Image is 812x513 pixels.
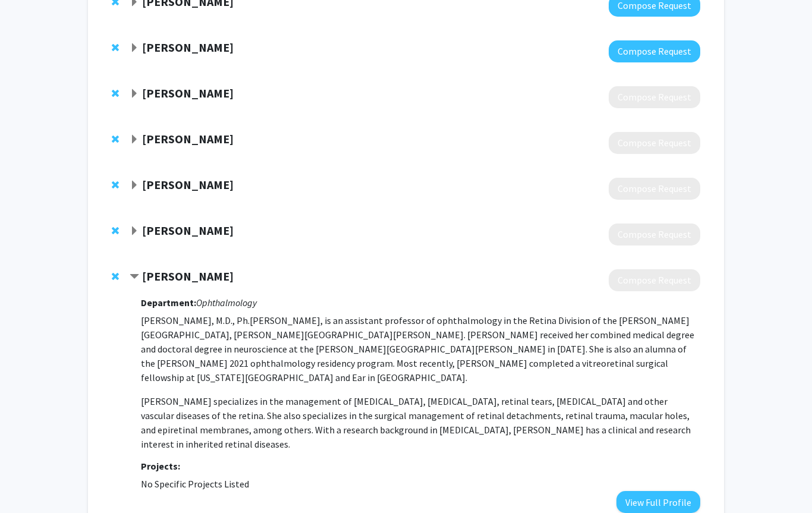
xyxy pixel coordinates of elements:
[609,86,700,108] button: Compose Request to Nakul Shekhawat
[142,131,234,146] strong: [PERSON_NAME]
[130,226,139,236] span: Expand Andrew Carey Bookmark
[141,478,249,490] span: No Specific Projects Listed
[609,132,700,154] button: Compose Request to Megan Collins
[609,269,700,291] button: Compose Request to Ishrat Ahmed
[142,177,234,192] strong: [PERSON_NAME]
[142,269,234,284] strong: [PERSON_NAME]
[141,394,700,451] p: [PERSON_NAME] specializes in the management of [MEDICAL_DATA], [MEDICAL_DATA], retinal tears, [ME...
[9,460,51,504] iframe: Chat
[130,181,139,190] span: Expand Amanda Henderson Bookmark
[112,134,119,144] span: Remove Megan Collins from bookmarks
[112,89,119,98] span: Remove Nakul Shekhawat from bookmarks
[112,180,119,190] span: Remove Amanda Henderson from bookmarks
[130,272,139,282] span: Contract Ishrat Ahmed Bookmark
[130,43,139,53] span: Expand Amir Kashani Bookmark
[141,313,700,385] p: [PERSON_NAME], M.D., Ph.[PERSON_NAME], is an assistant professor of ophthalmology in the Retina D...
[142,86,234,100] strong: [PERSON_NAME]
[112,272,119,281] span: Remove Ishrat Ahmed from bookmarks
[609,178,700,200] button: Compose Request to Amanda Henderson
[141,297,196,309] strong: Department:
[142,223,234,238] strong: [PERSON_NAME]
[112,226,119,235] span: Remove Andrew Carey from bookmarks
[609,224,700,246] button: Compose Request to Andrew Carey
[196,297,257,309] i: Ophthalmology
[130,89,139,99] span: Expand Nakul Shekhawat Bookmark
[130,135,139,144] span: Expand Megan Collins Bookmark
[609,40,700,62] button: Compose Request to Amir Kashani
[142,40,234,55] strong: [PERSON_NAME]
[141,460,180,472] strong: Projects:
[616,491,700,513] button: View Full Profile
[112,43,119,52] span: Remove Amir Kashani from bookmarks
